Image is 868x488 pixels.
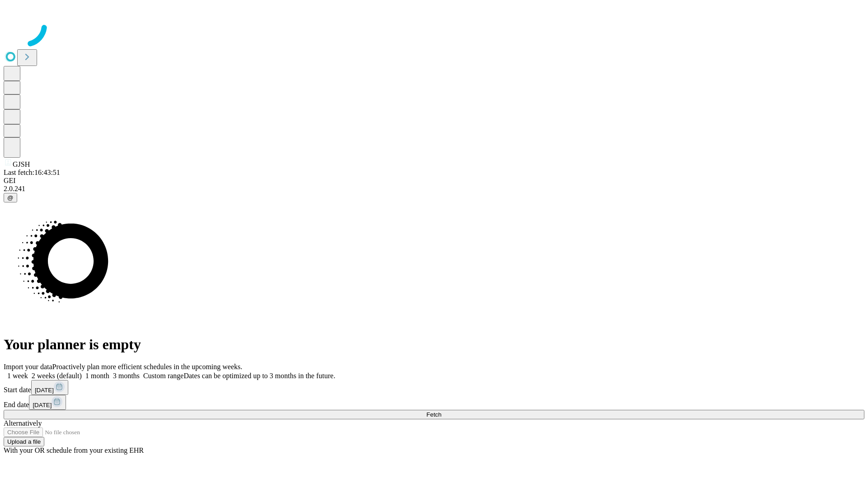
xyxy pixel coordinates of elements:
[85,372,109,380] span: 1 month
[4,185,864,193] div: 2.0.241
[4,363,52,371] span: Import your data
[4,395,864,410] div: End date
[184,372,335,380] span: Dates can be optimized up to 3 months in the future.
[52,363,242,371] span: Proactively plan more efficient schedules in the upcoming weeks.
[4,336,864,353] h1: Your planner is empty
[29,395,66,410] button: [DATE]
[4,169,60,176] span: Last fetch: 16:43:51
[143,372,184,380] span: Custom range
[4,446,144,454] span: With your OR schedule from your existing EHR
[426,411,441,418] span: Fetch
[4,177,864,185] div: GEI
[4,437,44,446] button: Upload a file
[32,372,82,380] span: 2 weeks (default)
[4,410,864,419] button: Fetch
[4,193,17,202] button: @
[4,380,864,395] div: Start date
[31,380,68,395] button: [DATE]
[33,402,52,408] span: [DATE]
[113,372,140,380] span: 3 months
[13,160,30,168] span: GJSH
[7,372,28,380] span: 1 week
[35,387,54,394] span: [DATE]
[4,419,42,427] span: Alternatively
[7,194,14,201] span: @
